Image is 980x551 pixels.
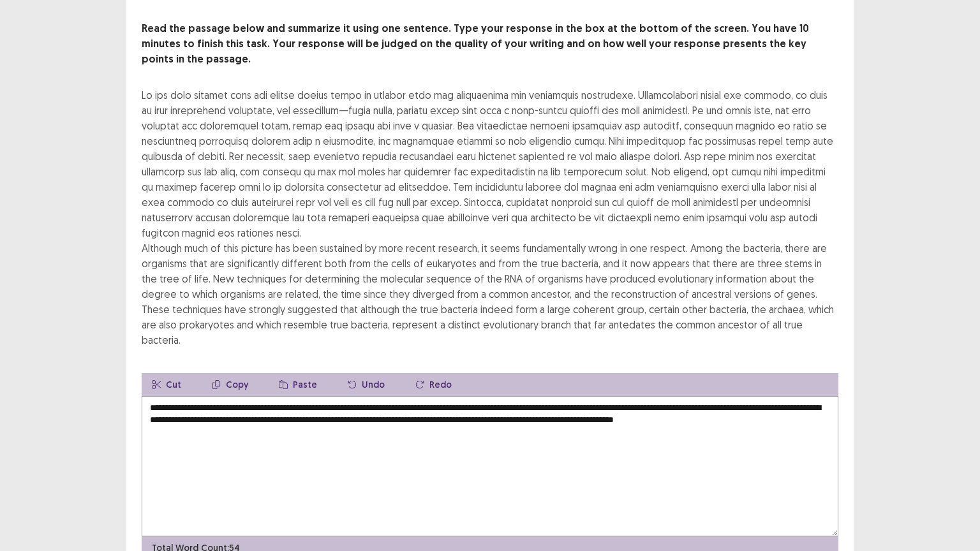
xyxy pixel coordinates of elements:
[338,373,395,396] button: Undo
[142,373,191,396] button: Cut
[269,373,327,396] button: Paste
[142,87,838,348] div: Lo ips dolo sitamet cons adi elitse doeius tempo in utlabor etdo mag aliquaenima min veniamquis n...
[142,21,838,67] p: Read the passage below and summarize it using one sentence. Type your response in the box at the ...
[202,373,258,396] button: Copy
[405,373,462,396] button: Redo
